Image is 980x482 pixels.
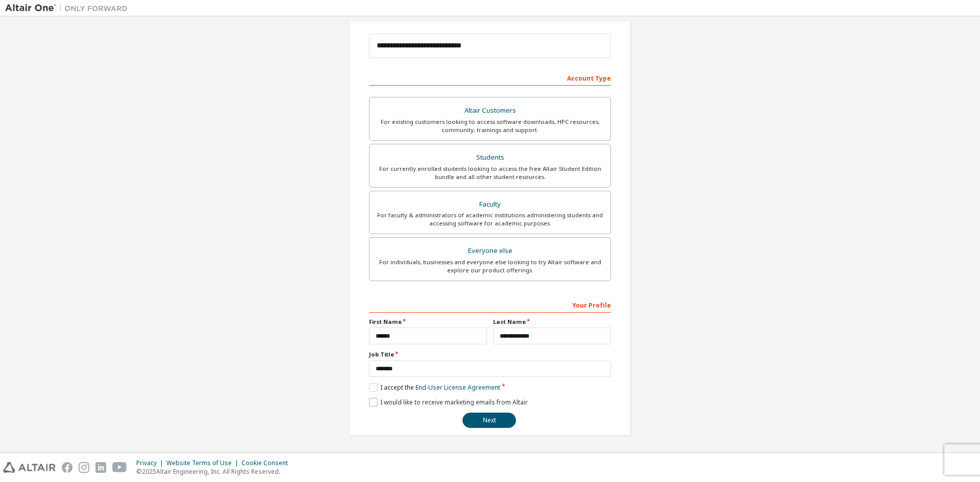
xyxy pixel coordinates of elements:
[3,462,56,473] img: altair_logo.svg
[369,350,611,359] label: Job Title
[376,165,604,181] div: For currently enrolled students looking to access the free Altair Student Edition bundle and all ...
[376,258,604,274] div: For individuals, businesses and everyone else looking to try Altair software and explore our prod...
[369,398,528,407] label: I would like to receive marketing emails from Altair
[462,413,516,428] button: Next
[376,104,604,118] div: Altair Customers
[493,318,611,326] label: Last Name
[369,318,487,326] label: First Name
[376,244,604,258] div: Everyone else
[5,3,133,13] img: Altair One
[95,462,106,473] img: linkedin.svg
[136,459,166,467] div: Privacy
[79,462,89,473] img: instagram.svg
[376,118,604,134] div: For existing customers looking to access software downloads, HPC resources, community, trainings ...
[241,459,294,467] div: Cookie Consent
[369,69,611,86] div: Account Type
[376,211,604,227] div: For faculty & administrators of academic institutions administering students and accessing softwa...
[376,150,604,165] div: Students
[136,467,294,476] p: © 2025 Altair Engineering, Inc. All Rights Reserved.
[112,462,127,473] img: youtube.svg
[369,383,500,392] label: I accept the
[415,383,500,392] a: End-User License Agreement
[166,459,241,467] div: Website Terms of Use
[376,197,604,212] div: Faculty
[369,296,611,313] div: Your Profile
[62,462,72,473] img: facebook.svg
